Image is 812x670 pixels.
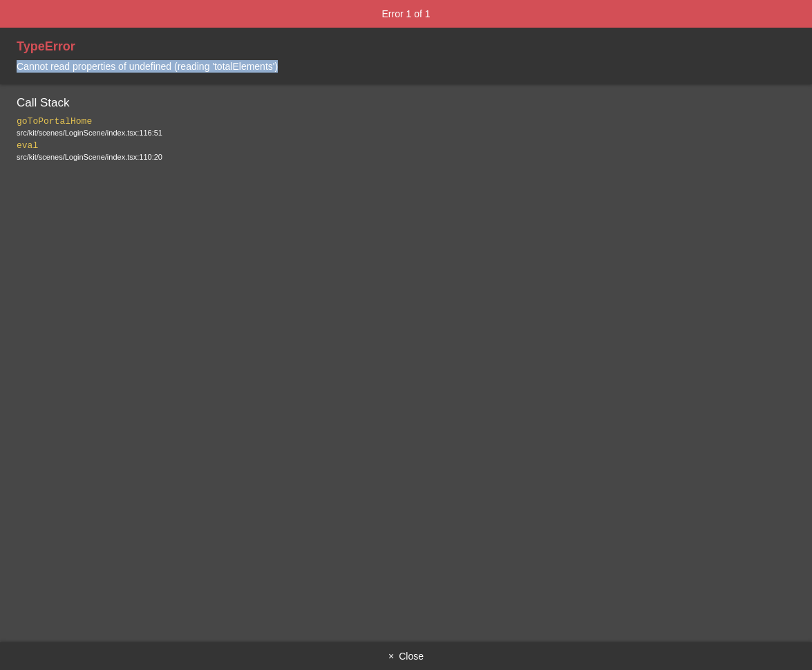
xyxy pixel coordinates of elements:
[33,85,779,103] div: ERROR
[17,61,278,72] span: Cannot read properties of undefined (reading 'totalElements')
[17,140,38,151] code: eval
[17,95,795,111] h4: Call Stack
[17,152,795,162] div: src/kit/scenes/LoginScene/index.tsx:110:20
[17,128,795,138] div: src/kit/scenes/LoginScene/index.tsx:116:51
[17,116,92,127] code: goToPortalHome
[33,114,779,197] div: Cannot read properties of undefined (reading 'totalElements') TypeError: Cannot read properties o...
[22,22,768,52] div: Uncaught runtime errors:
[17,39,795,55] h3: TypeError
